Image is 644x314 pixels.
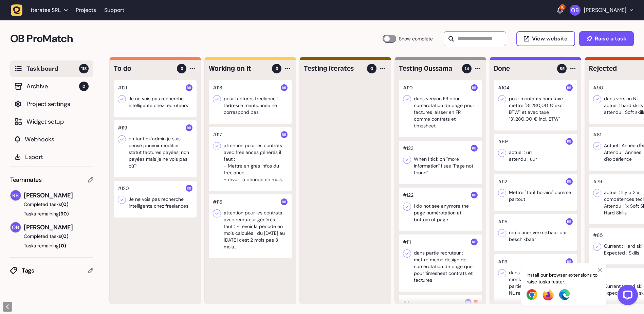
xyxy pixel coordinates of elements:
span: Tags [22,266,88,275]
span: iterates SRL [31,7,61,14]
img: Rodolphe Balay [471,145,478,152]
img: Oussama Bahassou [11,222,21,232]
button: Archive0 [10,78,93,94]
img: Oussama Bahassou [570,5,581,16]
span: 118 [79,64,89,73]
p: Install our browser extensions to raise tasks faster. [527,272,601,285]
div: 16 [559,4,566,10]
span: (0) [61,233,69,239]
button: [PERSON_NAME] [570,5,633,16]
a: Projects [76,4,96,16]
p: [PERSON_NAME] [584,7,626,14]
span: (0) [59,243,66,249]
span: (90) [59,211,69,217]
button: Tasks remaining(90) [10,210,93,217]
h2: OB ProMatch [10,31,383,47]
h4: Working on it [209,64,267,73]
button: iterates SRL [11,4,72,16]
span: Widget setup [26,117,89,126]
button: Export [10,149,93,165]
h4: Done [494,64,552,73]
h4: Testing Oussama [399,64,457,73]
span: 3 [181,66,183,72]
iframe: LiveChat chat widget [612,282,641,311]
button: View website [516,31,575,46]
span: View website [532,36,568,41]
img: Rodolphe Balay [566,178,573,185]
span: Teammates [10,175,42,185]
img: Rodolphe Balay [465,299,472,306]
button: Project settings [10,96,93,112]
img: Rodolphe Balay [281,198,288,205]
img: Edge Extension [559,289,570,300]
img: Chrome Extension [527,289,537,300]
img: Rodolphe Balay [186,124,192,131]
span: Webhooks [25,135,89,144]
img: Rodolphe Balay [281,131,288,138]
button: Webhooks [10,131,93,147]
span: Export [25,152,89,162]
img: Rodolphe Balay [566,258,573,265]
img: Rodolphe Balay [186,185,192,192]
span: Project settings [26,99,89,109]
img: Rodolphe Balay [566,138,573,145]
span: 3 [276,66,278,72]
img: Rodolphe Balay [471,192,478,198]
h4: Testing iterates [304,64,362,73]
button: Raise a task [579,31,634,46]
img: Rodolphe Balay [471,84,478,91]
span: 14 [465,66,469,72]
button: Completed tasks(0) [10,201,88,208]
h4: To do [114,64,172,73]
span: 0 [79,82,89,91]
span: 0 [370,66,373,72]
span: [PERSON_NAME] [24,191,93,200]
img: Rodolphe Balay [11,190,21,200]
img: Firefox Extension [543,289,554,300]
img: Rodolphe Balay [566,218,573,225]
img: Rodolphe Balay [186,84,192,91]
span: Task board [26,64,79,73]
span: (0) [61,201,69,207]
button: Widget setup [10,114,93,130]
img: Rodolphe Balay [566,84,573,91]
span: [PERSON_NAME] [24,223,93,232]
button: Completed tasks(0) [10,233,88,240]
img: Rodolphe Balay [471,239,478,245]
img: Rodolphe Balay [281,84,288,91]
span: Archive [26,82,79,91]
button: Tasks remaining(0) [10,242,93,249]
a: Support [104,7,124,14]
span: Raise a task [595,36,626,41]
span: Show complete [399,35,433,43]
span: 85 [559,66,565,72]
button: Task board118 [10,60,93,77]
